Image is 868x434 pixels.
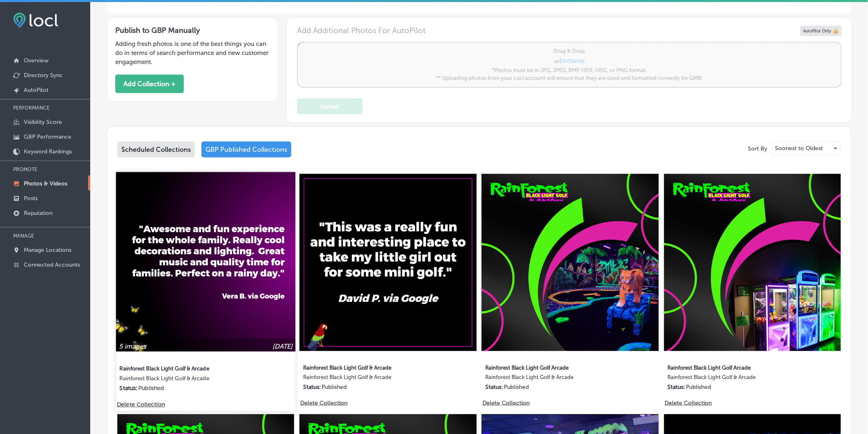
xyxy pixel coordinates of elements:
[24,133,71,140] p: GBP Performance
[483,400,529,407] p: Delete Collection
[775,144,823,152] p: Soonest to Oldest
[24,180,67,187] p: Photos & Videos
[322,384,347,391] p: Published
[272,343,293,350] p: [DATE]
[13,13,58,28] img: fda3e92497d09a02dc62c9cd864e3231.png
[482,174,658,351] img: Collection thumbnail
[115,26,270,35] h3: Publish to GBP Manually
[24,119,62,126] p: Visibility Score
[665,400,711,407] p: Delete Collection
[24,210,53,217] p: Reputation
[120,385,138,392] p: Status:
[119,343,146,350] p: 5 images
[116,172,296,352] img: Collection thumbnail
[303,384,321,391] p: Status:
[504,384,529,391] p: Published
[485,374,615,384] label: Rainforest Black Light Golf & Arcade
[24,148,72,155] p: Keyword Rankings
[24,57,48,64] p: Overview
[115,75,184,93] button: Add Collection +
[303,374,433,384] label: Rainforest Black Light Golf & Arcade
[138,385,164,392] p: Published
[24,87,48,94] p: AutoPilot
[201,142,291,158] div: GBP Published Collections
[667,360,797,374] label: Rainforest Black Light Golf Arcade
[24,247,71,254] p: Manage Locations
[117,142,195,158] div: Scheduled Collections
[120,361,252,376] label: Rainforest Black Light Golf & Arcade
[24,72,63,79] p: Directory Sync
[303,360,433,374] label: Rainforest Black Light Golf & Arcade
[686,384,711,391] p: Published
[748,145,767,152] p: Sort By
[667,374,797,384] label: Rainforest Black Light Golf & Arcade
[115,39,270,66] p: Adding fresh photos is one of the best things you can do in terms of search performance and new c...
[485,360,615,374] label: Rainforest Black Light Golf Arcade
[667,384,685,391] p: Status:
[117,401,164,408] p: Delete Collection
[120,375,252,385] label: Rainforest Black Light Golf & Arcade
[485,384,503,391] p: Status:
[24,195,38,202] p: Posts
[664,174,841,351] img: Collection thumbnail
[772,142,841,155] div: Soonest to Oldest
[300,400,347,407] p: Delete Collection
[299,174,476,351] img: Collection thumbnail
[24,261,80,268] p: Connected Accounts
